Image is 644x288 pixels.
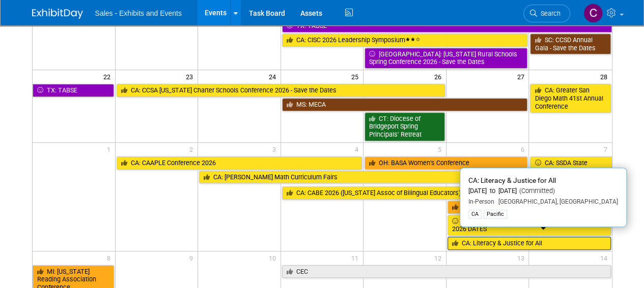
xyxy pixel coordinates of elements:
a: MS: MECA [282,98,528,111]
span: (Committed) [517,187,555,195]
a: CA: CCSA [US_STATE] Charter Schools Conference 2026 - Save the Dates [117,84,445,97]
span: Sales - Exhibits and Events [95,9,182,17]
span: 25 [350,70,363,83]
span: 22 [102,70,115,83]
a: CT: Diocese of Bridgeport Spring Principals’ Retreat [365,112,445,141]
a: MI: [US_STATE] Reading Association Conference [447,201,612,214]
span: 7 [603,143,612,155]
a: TX: TABSE [282,19,612,33]
a: SC: CCSD Annual Gala - Save the Dates [530,34,610,54]
img: Christine Lurz [583,4,603,23]
a: CEC [282,265,611,278]
span: 12 [433,251,446,264]
span: 1 [106,143,115,155]
div: Pacific [484,210,507,219]
span: 28 [599,70,612,83]
a: CA: CAAPLE Conference 2026 [117,156,362,170]
a: [GEOGRAPHIC_DATA]: [US_STATE] Rural Schools Spring Conference 2026 - Save the Dates [365,48,527,69]
span: 10 [268,251,281,264]
a: Search [523,5,570,22]
div: [DATE] to [DATE] [468,187,618,196]
a: CA: ACSA Mid State 2026 Conference ****NEED 2026 DATES [447,215,611,236]
a: CA: Literacy & Justice for All [447,237,611,250]
a: CA: CISC 2026 Leadership Symposium [282,34,528,47]
a: CA: [PERSON_NAME] Math Curriculum Fairs [199,171,527,184]
a: TX: TABSE [33,84,114,97]
span: 26 [433,70,446,83]
span: 11 [350,251,363,264]
a: CA: SSDA State Conference - Save the Dates [530,156,611,185]
span: 27 [516,70,528,83]
span: 6 [519,143,528,155]
span: [GEOGRAPHIC_DATA], [GEOGRAPHIC_DATA] [494,198,618,205]
span: CA: Literacy & Justice for All [468,176,556,184]
span: Search [537,10,561,17]
span: 9 [188,251,198,264]
span: In-Person [468,198,494,205]
span: 2 [188,143,198,155]
span: 14 [599,251,612,264]
span: 23 [185,70,198,83]
span: 5 [437,143,446,155]
span: 13 [516,251,528,264]
span: 4 [354,143,363,155]
a: CA: CABE 2026 ([US_STATE] Assoc of Bilingual Educators) [282,186,611,200]
img: ExhibitDay [32,9,83,19]
span: 3 [271,143,281,155]
span: 24 [268,70,281,83]
a: CA: Greater San Diego Math 41st Annual Conference [530,84,610,113]
div: CA [468,210,482,219]
a: OH: BASA Women’s Conference [365,156,527,170]
span: 8 [106,251,115,264]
